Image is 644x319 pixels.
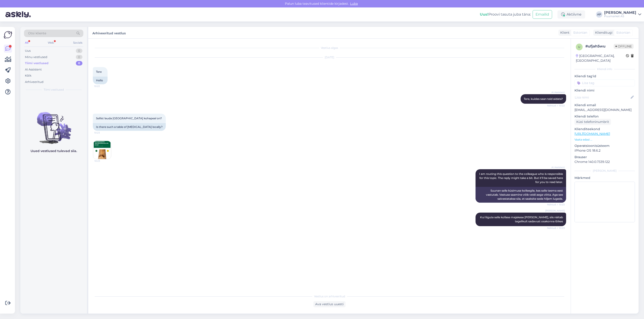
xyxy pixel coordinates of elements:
[574,114,635,119] p: Kliendi telefon
[72,40,83,46] div: Socials
[25,55,47,59] div: Minu vestlused
[574,132,610,136] a: [URL][DOMAIN_NAME]
[4,30,12,39] img: Askly Logo
[614,44,634,49] span: Offline
[94,131,111,134] span: 10:23
[604,14,636,18] div: Puumarket AS
[93,141,111,159] img: Attachment
[574,155,635,159] p: Brauser
[25,73,31,78] div: Kõik
[575,95,630,100] input: Lisa nimi
[574,138,635,142] p: Vaata edasi ...
[44,88,64,92] span: Tiimi vestlused
[557,10,585,19] div: Aktiivne
[548,166,565,169] span: AI Assistent
[313,301,346,307] div: Ava vestlus uuesti
[558,30,570,35] div: Klient
[576,54,626,63] div: [GEOGRAPHIC_DATA], [GEOGRAPHIC_DATA]
[574,176,635,180] p: Märkmed
[28,31,46,36] span: Otsi kliente
[93,55,566,59] div: [DATE]
[20,104,87,145] img: No chats
[25,80,43,84] div: Arhiveeritud
[314,294,345,298] span: Vestlus on arhiveeritud
[96,117,162,120] span: Sellist lauda [GEOGRAPHIC_DATA] kohapeal on?
[524,97,563,101] span: Tere, kuidas saan teid aidata?
[93,46,566,50] div: Vestlus algas
[93,77,108,84] div: Hello
[349,2,359,6] span: Luba
[578,45,580,49] span: u
[593,30,613,35] div: Klienditugi
[93,123,166,131] div: Is there such a table of [MEDICAL_DATA] locally?
[31,149,77,153] p: Uued vestlused tulevad siia.
[94,159,111,163] span: 10:23
[479,172,564,184] span: I am routing this question to the colleague who is responsible for this topic. The reply might ta...
[480,216,564,223] span: Kui liigute selle kollase majakese [PERSON_NAME], siis näitab tegelikult sadavust osakonna lõikes
[574,169,635,173] div: [PERSON_NAME]
[574,103,635,108] p: Kliendi email
[25,61,48,66] div: Tiimi vestlused
[573,30,587,35] span: Estonian
[24,40,29,46] div: All
[25,67,42,72] div: AI Assistent
[604,11,636,14] div: [PERSON_NAME]
[545,209,565,212] span: [PERSON_NAME]
[574,88,635,93] p: Kliendi nimi
[574,127,635,131] p: Klienditeekond
[92,30,126,36] label: Arhiveeritud vestlus
[548,91,565,94] span: AI Assistent
[574,108,635,112] p: [EMAIL_ADDRESS][DOMAIN_NAME]
[574,159,635,164] p: Chrome 140.0.7339.122
[616,30,630,35] span: Estonian
[574,148,635,153] p: iPhone OS 18.6.2
[574,119,611,125] div: Küsi telefoninumbrit
[480,12,531,17] div: Proovi tasuta juba täna:
[533,10,552,19] button: Emailid
[76,55,82,59] div: 0
[76,61,82,66] div: 0
[47,40,55,46] div: Web
[480,12,488,16] b: Uus!
[76,49,82,53] div: 0
[547,104,565,107] span: Nähtud ✓ 10:22
[574,143,635,148] p: Operatsioonisüsteem
[547,203,565,206] span: Nähtud ✓ 10:23
[547,226,565,230] span: Nähtud ✓ 10:23
[96,70,102,73] span: Tere
[585,44,614,49] div: # ufjah5wu
[574,80,635,86] input: Lisa tag
[25,49,31,53] div: Uus
[574,67,635,71] div: Kliendi info
[604,11,641,18] a: [PERSON_NAME]Puumarket AS
[574,74,635,79] p: Kliendi tag'id
[94,84,111,88] span: 10:22
[596,11,602,18] div: AP
[476,187,566,203] div: Suunan selle küsimuse kolleegile, kes selle teema eest vastutab. Vastuse saamine võib veidi aega ...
